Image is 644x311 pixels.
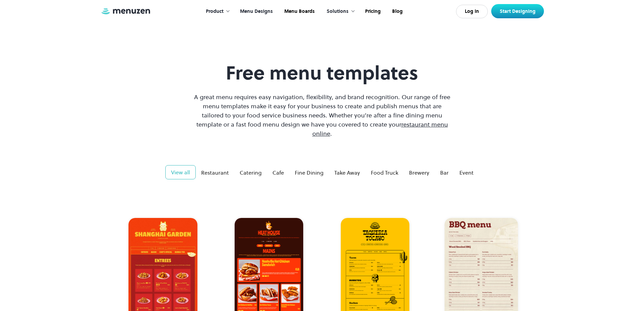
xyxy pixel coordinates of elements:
[192,92,452,138] p: A great menu requires easy navigation, flexibility, and brand recognition. Our range of free menu...
[171,168,190,176] div: View all
[459,169,474,177] div: Event
[359,1,386,22] a: Pricing
[272,169,284,177] div: Cafe
[334,169,360,177] div: Take Away
[206,8,223,15] div: Product
[456,5,488,18] a: Log In
[199,1,234,22] div: Product
[201,169,229,177] div: Restaurant
[409,169,429,177] div: Brewery
[234,1,278,22] a: Menu Designs
[278,1,320,22] a: Menu Boards
[491,4,544,18] a: Start Designing
[240,169,262,177] div: Catering
[295,169,324,177] div: Fine Dining
[371,169,398,177] div: Food Truck
[440,169,449,177] div: Bar
[320,1,359,22] div: Solutions
[192,62,452,84] h1: Free menu templates
[327,8,349,15] div: Solutions
[386,1,408,22] a: Blog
